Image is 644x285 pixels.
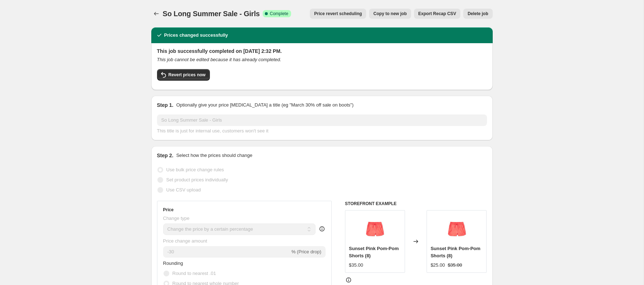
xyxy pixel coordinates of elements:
h2: Prices changed successfully [164,32,228,39]
button: Delete job [463,9,492,19]
div: $25.00 [431,262,445,269]
h2: Step 1. [157,101,174,109]
span: Change type [163,216,190,221]
span: Round to nearest .01 [172,271,216,276]
span: Sunset Pink Pom-Pom Shorts (8) [349,246,399,258]
span: Use CSV upload [166,187,201,193]
span: Export Recap CSV [418,11,456,17]
span: Revert prices now [169,72,206,78]
h2: This job successfully completed on [DATE] 2:32 PM. [157,47,487,55]
i: This job cannot be edited because it has already completed. [157,57,281,62]
img: 2131297_80x.jpg [360,214,389,243]
button: Price revert scheduling [310,9,366,19]
div: $35.00 [349,262,363,269]
span: Use bulk price change rules [166,167,224,172]
span: % (Price drop) [291,249,321,254]
h3: Price [163,207,174,213]
span: Rounding [163,261,183,266]
span: Price change amount [163,238,207,244]
span: Delete job [468,11,488,17]
button: Revert prices now [157,69,210,81]
h2: Step 2. [157,152,174,159]
input: -15 [163,246,290,258]
span: This title is just for internal use, customers won't see it [157,128,268,134]
img: 2131297_80x.jpg [442,214,471,243]
div: help [318,225,326,232]
button: Export Recap CSV [414,9,460,19]
span: Price revert scheduling [314,11,362,17]
span: Sunset Pink Pom-Pom Shorts (8) [431,246,480,258]
span: So Long Summer Sale - Girls [163,10,260,18]
button: Copy to new job [369,9,411,19]
p: Select how the prices should change [176,152,252,159]
span: Complete [270,11,288,17]
button: Price change jobs [151,9,161,19]
strike: $35.00 [448,262,462,269]
h6: STOREFRONT EXAMPLE [345,201,487,207]
span: Set product prices individually [166,177,228,182]
p: Optionally give your price [MEDICAL_DATA] a title (eg "March 30% off sale on boots") [176,101,353,109]
span: Copy to new job [373,11,407,17]
input: 30% off holiday sale [157,114,487,126]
